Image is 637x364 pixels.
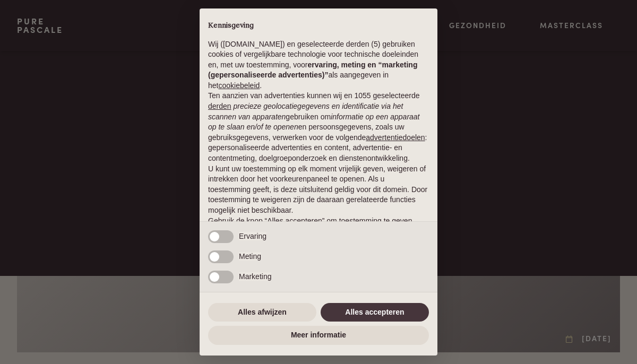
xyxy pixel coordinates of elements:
span: Marketing [239,272,271,281]
h2: Kennisgeving [208,21,429,31]
button: advertentiedoelen [366,133,425,143]
button: Alles accepteren [321,303,429,322]
button: Meer informatie [208,326,429,345]
p: Gebruik de knop “Alles accepteren” om toestemming te geven. Gebruik de knop “Alles afwijzen” om d... [208,216,429,247]
a: cookiebeleid [218,81,260,90]
em: informatie op een apparaat op te slaan en/of te openen [208,112,420,132]
button: derden [208,101,231,112]
strong: ervaring, meting en “marketing (gepersonaliseerde advertenties)” [208,60,417,80]
span: Meting [239,252,261,261]
button: Alles afwijzen [208,303,316,322]
p: Wij ([DOMAIN_NAME]) en geselecteerde derden (5) gebruiken cookies of vergelijkbare technologie vo... [208,39,429,91]
em: precieze geolocatiegegevens en identificatie via het scannen van apparaten [208,102,403,121]
span: Ervaring [239,232,266,240]
p: Ten aanzien van advertenties kunnen wij en 1055 geselecteerde gebruiken om en persoonsgegevens, z... [208,91,429,163]
p: U kunt uw toestemming op elk moment vrijelijk geven, weigeren of intrekken door het voorkeurenpan... [208,164,429,216]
